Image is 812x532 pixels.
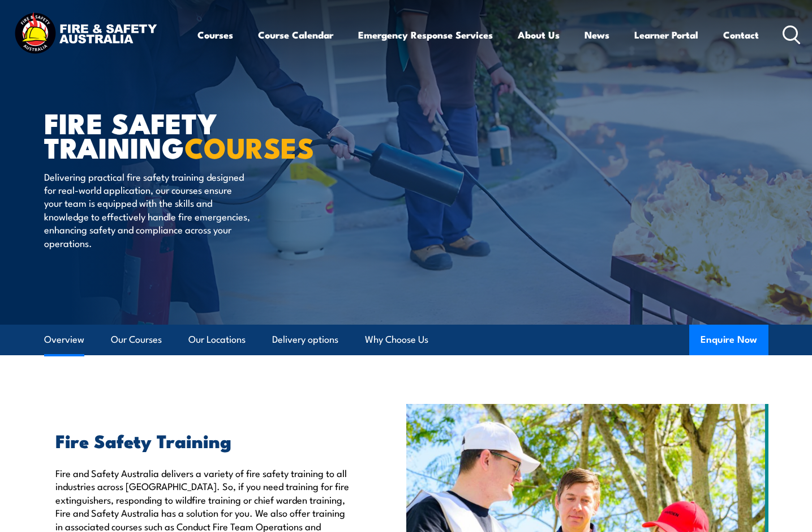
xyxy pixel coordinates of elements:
[44,170,251,249] p: Delivering practical fire safety training designed for real-world application, our courses ensure...
[197,20,233,50] a: Courses
[188,325,246,355] a: Our Locations
[272,325,338,355] a: Delivery options
[585,20,609,50] a: News
[365,325,428,355] a: Why Choose Us
[44,325,84,355] a: Overview
[184,125,314,168] strong: COURSES
[358,20,493,50] a: Emergency Response Services
[55,432,354,448] h2: Fire Safety Training
[258,20,333,50] a: Course Calendar
[723,20,759,50] a: Contact
[634,20,698,50] a: Learner Portal
[44,110,324,159] h1: FIRE SAFETY TRAINING
[689,325,768,355] button: Enquire Now
[111,325,162,355] a: Our Courses
[518,20,560,50] a: About Us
